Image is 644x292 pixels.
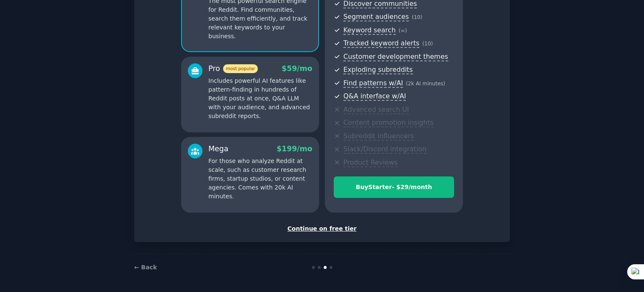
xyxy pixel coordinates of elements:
p: For those who analyze Reddit at scale, such as customer research firms, startup studios, or conte... [208,157,312,201]
span: $ 199 /mo [277,145,312,153]
span: ( ∞ ) [399,28,407,34]
span: most popular [223,64,258,73]
div: Pro [208,63,258,74]
span: Subreddit influencers [343,132,414,141]
span: Customer development themes [343,53,448,61]
span: Segment audiences [343,13,409,21]
span: Content promotion insights [343,118,434,127]
span: Q&A interface w/AI [343,92,406,101]
span: ( 2k AI minutes ) [406,81,445,87]
div: Continue on free tier [143,224,501,233]
span: Exploding subreddits [343,66,413,74]
span: Find patterns w/AI [343,79,403,88]
span: Slack/Discord integration [343,145,426,154]
span: Keyword search [343,26,396,35]
div: Mega [208,144,229,154]
span: ( 10 ) [412,14,422,20]
span: ( 10 ) [422,41,433,47]
span: $ 59 /mo [282,64,312,73]
button: BuyStarter- $29/month [334,176,454,198]
p: Includes powerful AI features like pattern-finding in hundreds of Reddit posts at once, Q&A LLM w... [208,76,312,121]
a: ← Back [134,264,157,271]
span: Product Reviews [343,158,397,167]
span: Tracked keyword alerts [343,39,419,48]
div: Buy Starter - $ 29 /month [334,183,454,192]
span: Advanced search UI [343,105,409,114]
